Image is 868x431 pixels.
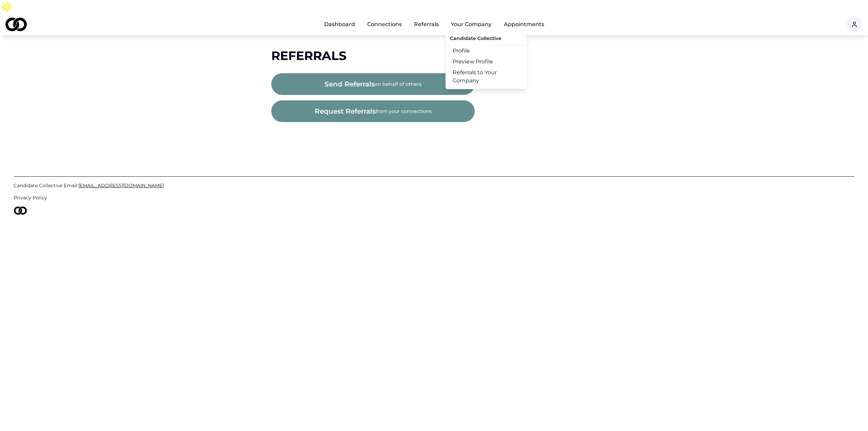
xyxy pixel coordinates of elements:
[446,34,527,45] div: Candidate Collective
[409,18,444,31] a: Referrals
[446,31,527,89] div: Your Company
[446,67,527,86] a: Referrals to Your Company
[5,18,27,31] img: logo
[498,18,550,31] a: Appointments
[446,18,497,31] button: Your Company
[271,48,347,63] span: Referrals
[271,100,475,122] button: request referralsfrom your connections
[14,207,27,215] img: logo
[324,79,375,89] span: send referrals
[14,194,854,201] a: Privacy Policy
[319,18,550,31] nav: Main
[14,182,854,189] a: Candidate Collective Email:[EMAIL_ADDRESS][DOMAIN_NAME]
[362,18,407,31] a: Connections
[319,18,360,31] a: Dashboard
[271,109,475,115] a: request referralsfrom your connections
[271,81,475,88] a: send referralson behalf of others
[446,45,527,56] a: Profile
[78,182,164,189] span: [EMAIL_ADDRESS][DOMAIN_NAME]
[315,106,376,116] span: request referrals
[271,73,475,95] button: send referralson behalf of others
[446,56,527,67] a: Preview Profile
